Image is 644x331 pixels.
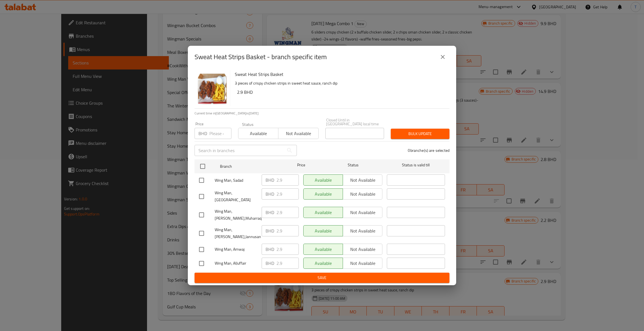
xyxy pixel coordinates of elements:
span: Wing Man, Amwaj [215,246,257,253]
p: 0 branche(s) are selected [408,148,449,153]
h6: 2.9 BHD [237,88,445,96]
span: Not available [281,129,316,138]
h6: Sweat Heat Strips Basket [235,70,445,78]
span: Wing Man, [PERSON_NAME],Muharraq [215,208,257,222]
input: Please enter price [276,207,299,218]
p: BHD [266,227,274,234]
span: Save [199,274,445,281]
span: Price [283,162,320,169]
p: 3 pieces of crispy chicken strips in sweet heat sauce, ranch dip [235,80,445,87]
button: Not available [278,128,318,139]
button: Save [195,273,449,283]
span: Bulk update [395,130,445,137]
p: BHD [266,260,274,267]
button: close [436,50,449,64]
button: Available [238,128,278,139]
p: BHD [266,246,274,253]
p: BHD [266,209,274,216]
h2: Sweat Heat Strips Basket - branch specific item [195,52,327,61]
input: Please enter price [276,188,299,200]
input: Please enter price [209,128,231,139]
button: Bulk update [391,129,449,139]
span: Wing Man, [GEOGRAPHIC_DATA] [215,190,257,203]
span: Wing Man, Sadad [215,177,257,184]
span: Status [324,162,382,169]
span: Branch [220,163,278,170]
span: Available [241,129,276,138]
input: Please enter price [276,174,299,186]
input: Please enter price [276,258,299,269]
span: Wing Man, [PERSON_NAME],Jannusan [215,226,257,240]
span: Status is valid till [387,162,445,169]
p: Current time in [GEOGRAPHIC_DATA] is [DATE] [195,111,449,116]
p: BHD [266,177,274,183]
p: BHD [198,130,207,137]
input: Please enter price [276,244,299,255]
img: Sweat Heat Strips Basket [195,70,230,106]
input: Please enter price [276,225,299,236]
p: BHD [266,191,274,197]
input: Search in branches [195,145,284,156]
span: Wing Man, AlJuffair [215,260,257,267]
